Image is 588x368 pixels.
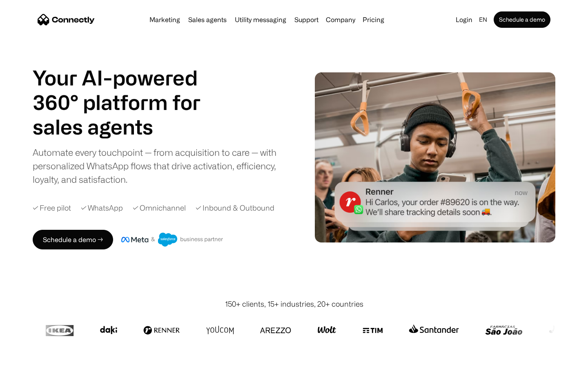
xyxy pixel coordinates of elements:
[146,16,183,23] a: Marketing
[185,16,230,23] a: Sales agents
[479,14,487,25] div: en
[121,233,223,247] img: Meta and Salesforce business partner badge.
[33,114,220,139] h1: sales agents
[494,11,550,28] a: Schedule a demo
[196,202,274,213] div: ✓ Inbound & Outbound
[33,146,290,186] div: Automate every touchpoint — from acquisition to care — with personalized WhatsApp flows that driv...
[359,16,388,23] a: Pricing
[291,16,322,23] a: Support
[326,14,355,25] div: Company
[452,14,476,25] a: Login
[8,353,49,365] aside: Language selected: English
[33,65,220,114] h1: Your AI-powered 360° platform for
[81,202,123,213] div: ✓ WhatsApp
[33,202,71,213] div: ✓ Free pilot
[225,298,363,310] div: 150+ clients, 15+ industries, 20+ countries
[16,354,49,365] ul: Language list
[133,202,186,213] div: ✓ Omnichannel
[33,230,113,249] a: Schedule a demo →
[232,16,290,23] a: Utility messaging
